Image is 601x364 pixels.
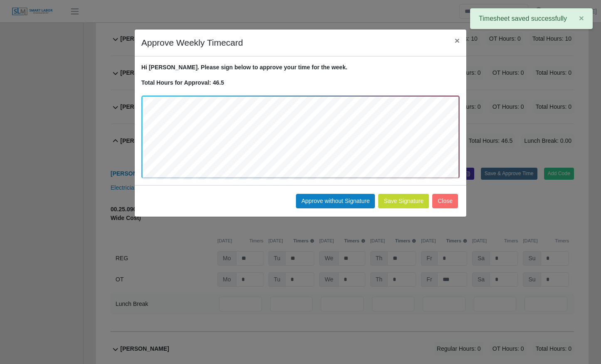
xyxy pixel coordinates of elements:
[141,79,224,86] strong: Total Hours for Approval: 46.5
[470,8,593,29] div: Timesheet saved successfully
[378,194,429,208] button: Save Signature
[579,13,584,23] span: ×
[141,36,243,49] h4: Approve Weekly Timecard
[141,64,347,71] strong: Hi [PERSON_NAME]. Please sign below to approve your time for the week.
[296,194,375,208] button: Approve without Signature
[448,29,466,51] button: Close
[455,36,460,45] span: ×
[432,194,458,208] button: Close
